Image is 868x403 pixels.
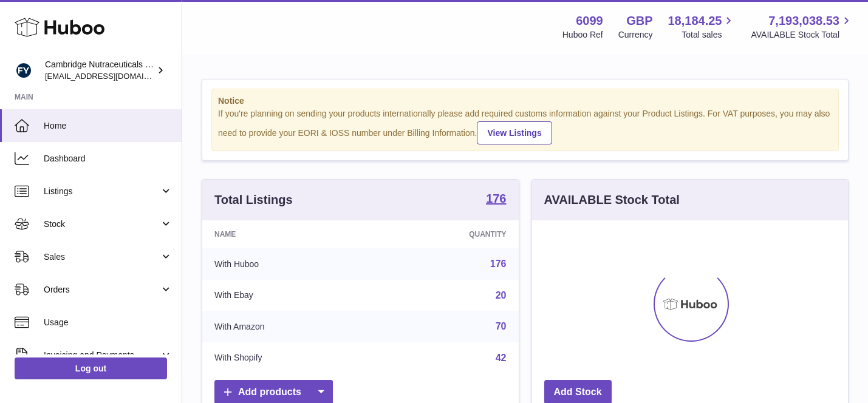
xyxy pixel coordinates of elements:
[682,29,736,41] span: Total sales
[44,350,160,361] span: Invoicing and Payments
[375,220,519,248] th: Quantity
[45,59,154,82] div: Cambridge Nutraceuticals Ltd
[562,29,603,41] div: Huboo Ref
[15,61,33,80] img: huboo@camnutra.com
[576,13,603,29] strong: 6099
[486,192,506,207] a: 176
[496,353,507,363] a: 42
[477,121,552,144] a: View Listings
[626,13,652,29] strong: GBP
[202,280,375,311] td: With Ebay
[202,248,375,280] td: With Huboo
[45,71,179,81] span: [EMAIL_ADDRESS][DOMAIN_NAME]
[668,13,722,29] span: 18,184.25
[44,251,160,263] span: Sales
[44,153,173,164] span: Dashboard
[44,284,160,296] span: Orders
[44,120,173,132] span: Home
[214,192,293,208] h3: Total Listings
[668,13,736,41] a: 18,184.25 Total sales
[202,342,375,374] td: With Shopify
[768,13,839,29] span: 7,193,038.53
[218,95,832,107] strong: Notice
[496,321,507,331] a: 70
[44,218,160,230] span: Stock
[490,259,507,269] a: 176
[751,29,853,41] span: AVAILABLE Stock Total
[202,220,375,248] th: Name
[202,311,375,342] td: With Amazon
[44,186,160,197] span: Listings
[218,108,832,144] div: If you're planning on sending your products internationally please add required customs informati...
[751,13,853,41] a: 7,193,038.53 AVAILABLE Stock Total
[618,29,653,41] div: Currency
[15,357,167,379] a: Log out
[44,317,173,328] span: Usage
[544,192,680,208] h3: AVAILABLE Stock Total
[486,192,506,205] strong: 176
[496,290,507,300] a: 20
